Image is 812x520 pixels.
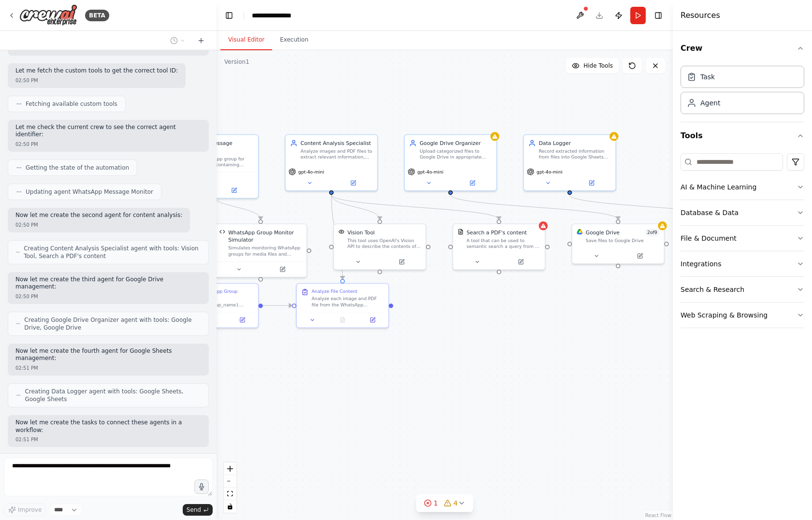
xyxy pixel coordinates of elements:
[261,265,304,274] button: Open in side panel
[301,139,373,146] div: Content Analysis Specialist
[298,169,324,174] span: gpt-4o-mini
[333,224,426,270] div: VisionToolVision ToolThis tool uses OpenAI's Vision API to describe the contents of an image.
[312,296,384,308] div: Analyze each image and PDF file from the WhatsApp monitoring results. For images, use vision anal...
[26,188,153,196] span: Updating agent WhatsApp Message Monitor
[224,475,236,488] button: zoom out
[566,195,741,219] g: Edge from f932d129-6df1-480c-9ebf-918ec14675f3 to d1dd2baa-732f-41ba-993b-ddc8e4ca2fa0
[583,62,613,70] span: Hide Tools
[619,251,661,260] button: Open in side panel
[539,139,611,146] div: Data Logger
[230,316,255,324] button: Open in side panel
[26,164,129,172] span: Getting the state of the automation
[570,178,612,187] button: Open in side panel
[466,229,527,236] div: Search a PDF's content
[15,436,201,443] div: 02:51 PM
[213,186,255,195] button: Open in side panel
[15,347,201,362] p: Now let me create the fourth agent for Google Sheets management:
[220,30,272,50] button: Visual Editor
[194,479,209,494] button: Click to speak your automation idea
[348,238,421,250] div: This tool uses OpenAI's Vision API to describe the contents of an image.
[681,149,804,336] div: Tools
[181,139,253,154] div: WhatsApp Message Monitor
[224,500,236,513] button: toggle interactivity
[577,229,582,234] img: Google Drive
[681,251,804,276] button: Integrations
[15,212,182,219] p: Now let me create the second agent for content analysis:
[166,134,259,199] div: WhatsApp Message MonitorMonitor WhatsApp group for new messages containing pictures or PDF files ...
[187,506,201,514] span: Send
[19,4,77,26] img: Logo
[645,513,671,518] a: React Flow attribution
[15,419,201,434] p: Now let me create the tasks to connect these agents in a workflow:
[224,462,236,513] div: React Flow controls
[539,148,611,160] div: Record extracted information from files into Google Sheets with proper formatting and categorizat...
[416,494,473,512] button: 14
[328,195,384,219] g: Edge from c04045ce-f317-485c-9cb4-5a2c650eeaa1 to 80a0f1d2-2d24-483c-a3d3-43df3c2216a5
[380,258,422,266] button: Open in side panel
[85,10,109,21] div: BETA
[652,9,665,22] button: Hide right sidebar
[645,229,659,236] span: Number of enabled actions
[25,388,201,403] span: Creating Data Logger agent with tools: Google Sheets, Google Sheets
[681,174,804,200] button: AI & Machine Learning
[404,134,497,191] div: Google Drive OrganizerUpload categorized files to Google Drive in appropriate folders based on an...
[420,148,492,160] div: Upload categorized files to Google Drive in appropriate folders based on analysis results for {dr...
[183,504,213,516] button: Send
[681,277,804,302] button: Search & Research
[451,178,493,187] button: Open in side panel
[420,139,492,146] div: Google Drive Organizer
[338,229,344,234] img: VisionTool
[681,62,804,122] div: Crew
[332,178,374,187] button: Open in side panel
[15,293,201,300] div: 02:50 PM
[263,302,292,309] g: Edge from 2c0aadfa-249c-42f3-8e51-08bb6cd560e4 to 130f0ff2-754a-4871-9174-bdfb6e8579ab
[222,9,236,22] button: Hide left sidebar
[15,141,201,148] div: 02:50 PM
[312,289,358,294] div: Analyze File Content
[26,100,117,108] span: Fetching available custom tools
[348,229,375,236] div: Vision Tool
[700,98,720,108] div: Agent
[24,316,201,332] span: Creating Google Drive Organizer agent with tools: Google Drive, Google Drive
[166,35,189,46] button: Switch to previous chat
[328,195,503,219] g: Edge from c04045ce-f317-485c-9cb4-5a2c650eeaa1 to 5798e84a-434d-4d5d-90de-8fa83ba3f123
[24,245,201,260] span: Creating Content Analysis Specialist agent with tools: Vision Tool, Search a PDF's content
[285,134,378,191] div: Content Analysis SpecialistAnalyze images and PDF files to extract relevant information, categori...
[15,67,178,75] p: Let me fetch the custom tools to get the correct tool ID:
[224,462,236,475] button: zoom in
[681,35,804,62] button: Crew
[214,224,307,278] div: WhatsApp Group Monitor SimulatorWhatsApp Group Monitor SimulatorSimulates monitoring WhatsApp gro...
[418,169,444,174] span: gpt-4o-mini
[18,506,42,514] span: Improve
[523,134,616,191] div: Data LoggerRecord extracted information from files into Google Sheets with proper formatting and ...
[301,148,373,160] div: Analyze images and PDF files to extract relevant information, categorize content, and determine a...
[681,200,804,225] button: Database & Data
[681,10,720,21] h4: Resources
[452,224,546,270] div: PDFSearchToolSearch a PDF's contentA tool that can be used to semantic search a query from a PDF'...
[586,238,660,244] div: Save files to Google Drive
[228,229,302,244] div: WhatsApp Group Monitor Simulator
[4,504,46,516] button: Improve
[700,72,715,82] div: Task
[181,296,253,308] div: Monitor the {whatsapp_group_name} WhatsApp group for new messages containing pictures or PDF file...
[15,221,182,229] div: 02:50 PM
[15,77,178,84] div: 02:50 PM
[453,498,458,508] span: 4
[681,122,804,149] button: Tools
[228,245,302,257] div: Simulates monitoring WhatsApp groups for media files and returns mock data in the expected format...
[500,258,542,266] button: Open in side panel
[572,224,665,264] div: Google DriveGoogle Drive2of9Save files to Google Drive
[681,303,804,328] button: Web Scraping & Browsing
[252,11,300,20] nav: breadcrumb
[224,488,236,500] button: fit view
[466,238,540,250] div: A tool that can be used to semantic search a query from a PDF's content.
[224,58,249,66] div: Version 1
[219,229,225,234] img: WhatsApp Group Monitor Simulator
[15,124,201,139] p: Let me check the current crew to see the correct agent identifier:
[458,229,464,234] img: PDFSearchTool
[586,229,620,236] div: Google Drive
[360,316,385,324] button: Open in side panel
[272,30,316,50] button: Execution
[208,195,264,219] g: Edge from afdea32b-f40b-4abe-80d2-e3990507b551 to f7f3a9bf-5447-4034-b5c5-bb896806672e
[536,169,563,174] span: gpt-4o-mini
